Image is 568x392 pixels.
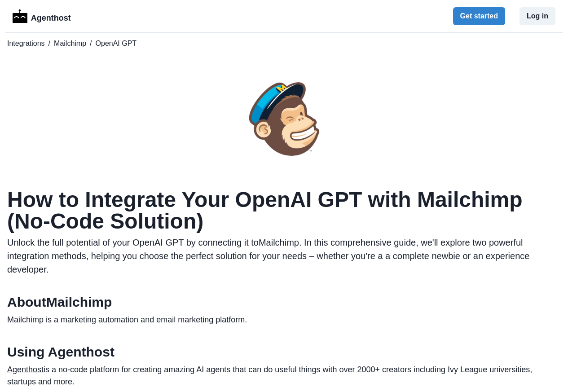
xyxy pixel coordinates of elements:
a: Agenthost [7,365,44,374]
h2: About Mailchimp [7,294,561,310]
nav: breadcrumb [7,38,561,49]
button: Get started [453,7,505,25]
h1: How to Integrate Your OpenAI GPT with Mailchimp (No-Code Solution) [7,189,561,232]
span: / [90,38,92,49]
p: Agenthost [31,9,71,24]
p: Unlock the full potential of your OpenAI GPT by connecting it to Mailchimp . In this comprehensiv... [7,236,561,276]
a: LogoAgenthost [13,9,71,24]
p: Mailchimp is a marketing automation and email marketing platform. [7,314,561,326]
a: Integrations [7,38,45,49]
h2: Using Agenthost [7,344,561,360]
button: Log in [520,7,555,25]
img: Logo [13,9,27,23]
span: OpenAI GPT [96,38,137,49]
p: is a no-code platform for creating amazing AI agents that can do useful things with over 2000+ cr... [7,364,561,388]
img: Mailchimp logo for OpenAI GPT integration [239,74,329,164]
a: Mailchimp [54,38,86,49]
span: / [48,38,50,49]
